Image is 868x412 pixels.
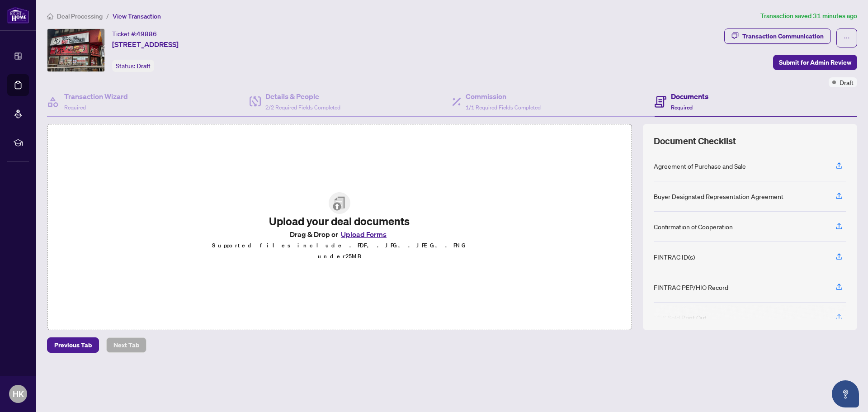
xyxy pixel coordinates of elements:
img: logo [7,7,29,24]
span: Required [64,104,86,111]
img: File Upload [329,192,350,214]
h2: Upload your deal documents [212,214,467,228]
span: File UploadUpload your deal documentsDrag & Drop orUpload FormsSupported files include .PDF, .JPG... [204,185,475,269]
div: Agreement of Purchase and Sale [654,161,746,171]
div: Confirmation of Cooperation [654,222,733,232]
li: / [106,11,109,21]
span: Draft [137,62,151,70]
div: Status: [112,60,154,72]
span: 1/1 Required Fields Completed [466,104,541,111]
span: Submit for Admin Review [779,55,851,70]
span: Document Checklist [654,135,736,147]
h4: Commission [466,91,541,102]
span: Required [671,104,693,111]
div: Ticket #: [112,28,157,39]
span: View Transaction [113,12,161,20]
button: Open asap [832,380,859,407]
p: Supported files include .PDF, .JPG, .JPEG, .PNG under 25 MB [212,240,467,262]
span: home [47,13,53,19]
div: Transaction Communication [742,29,824,43]
span: [STREET_ADDRESS] [112,39,179,50]
button: Transaction Communication [724,28,831,44]
h4: Transaction Wizard [64,91,128,102]
article: Transaction saved 31 minutes ago [760,11,857,21]
h4: Documents [671,91,708,102]
img: IMG-C12348976_1.jpg [47,29,104,71]
span: HK [13,388,24,400]
button: Upload Forms [338,228,389,240]
span: Deal Processing [57,12,103,20]
span: Drag & Drop or [290,228,389,240]
span: Draft [840,77,854,87]
div: Buyer Designated Representation Agreement [654,191,783,201]
button: Previous Tab [47,337,99,353]
span: 49886 [137,30,157,38]
span: 2/2 Required Fields Completed [265,104,340,111]
h4: Details & People [265,91,340,102]
div: FINTRAC PEP/HIO Record [654,282,728,292]
span: Previous Tab [54,338,92,352]
span: ellipsis [844,35,850,41]
button: Submit for Admin Review [773,55,857,70]
button: Next Tab [106,337,146,353]
div: FINTRAC ID(s) [654,252,695,262]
